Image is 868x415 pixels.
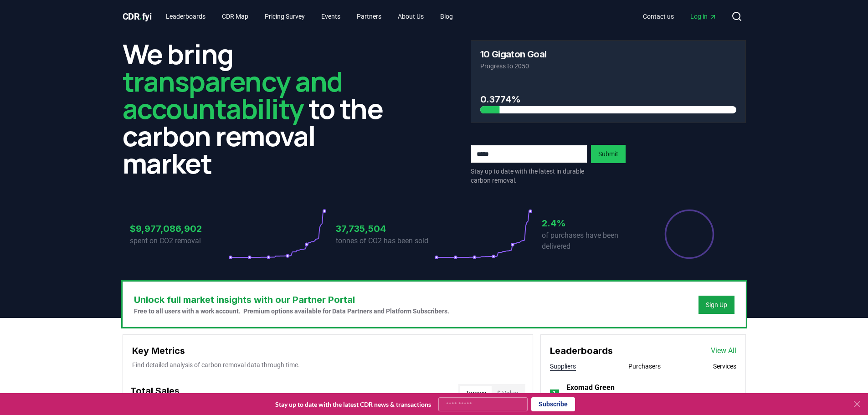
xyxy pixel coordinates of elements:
[134,307,449,316] p: Free to all users with a work account. Premium options available for Data Partners and Platform S...
[139,11,142,22] span: .
[159,8,213,25] a: Leaderboards
[566,382,615,393] a: Exomad Green
[130,236,228,246] p: spent on CO2 removal
[480,50,547,59] h3: 10 Gigaton Goal
[460,386,492,400] button: Tonnes
[706,300,727,309] a: Sign Up
[123,10,152,23] a: CDR.fyi
[134,293,449,307] h3: Unlock full market insights with our Partner Portal
[636,8,724,25] nav: Main
[123,62,343,127] span: transparency and accountability
[480,92,736,106] h3: 0.3774%
[349,8,389,25] a: Partners
[636,8,681,25] a: Contact us
[130,222,228,236] h3: $9,977,086,902
[123,40,398,177] h2: We bring to the carbon removal market
[471,167,587,185] p: Stay up to date with the latest in durable carbon removal.
[542,230,640,252] p: of purchases have been delivered
[132,360,524,369] p: Find detailed analysis of carbon removal data through time.
[336,236,434,246] p: tonnes of CO2 has been sold
[132,344,524,358] h3: Key Metrics
[433,8,460,25] a: Blog
[664,209,715,260] div: Percentage of sales delivered
[699,296,734,314] button: Sign Up
[550,362,576,371] button: Suppliers
[591,145,626,163] button: Submit
[683,8,724,25] a: Log in
[542,216,640,230] h3: 2.4%
[552,389,556,400] p: 1
[690,12,717,21] span: Log in
[123,11,152,22] span: CDR fyi
[215,8,256,25] a: CDR Map
[711,345,736,356] a: View All
[257,8,312,25] a: Pricing Survey
[628,362,661,371] button: Purchasers
[159,8,460,25] nav: Main
[130,384,180,402] h3: Total Sales
[492,386,524,400] button: $ Value
[480,61,736,71] p: Progress to 2050
[550,344,613,358] h3: Leaderboards
[314,8,348,25] a: Events
[390,8,431,25] a: About Us
[713,362,736,371] button: Services
[336,222,434,236] h3: 37,735,504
